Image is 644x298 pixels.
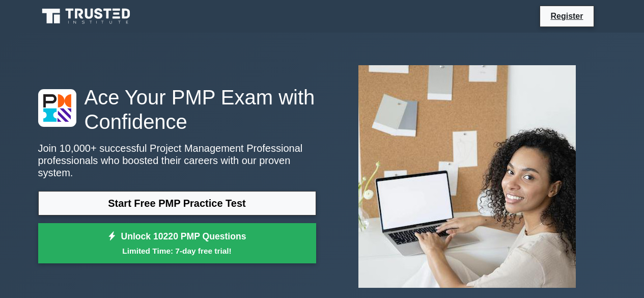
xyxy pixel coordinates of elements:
[51,245,303,257] small: Limited Time: 7-day free trial!
[38,85,316,134] h1: Ace Your PMP Exam with Confidence
[38,142,316,179] p: Join 10,000+ successful Project Management Professional professionals who boosted their careers w...
[38,191,316,215] a: Start Free PMP Practice Test
[544,10,589,22] a: Register
[38,223,316,264] a: Unlock 10220 PMP QuestionsLimited Time: 7-day free trial!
